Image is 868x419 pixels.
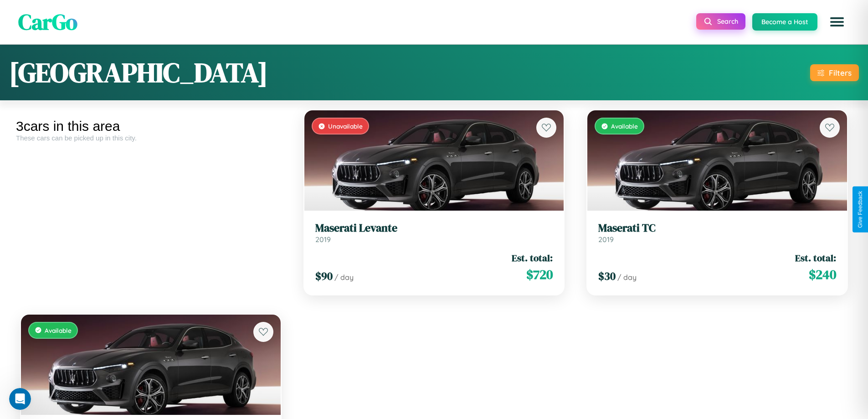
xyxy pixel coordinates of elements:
[717,17,738,26] span: Search
[598,235,614,244] span: 2019
[45,326,72,334] span: Available
[315,222,553,235] h3: Maserati Levante
[315,269,333,284] span: $ 90
[512,251,553,264] span: Est. total:
[598,269,616,284] span: $ 30
[9,54,268,91] h1: [GEOGRAPHIC_DATA]
[810,64,859,81] button: Filters
[9,388,31,410] iframe: Intercom live chat
[526,265,553,284] span: $ 720
[18,7,77,37] span: CarGo
[829,68,852,78] div: Filters
[598,222,836,244] a: Maserati TC2019
[611,122,638,130] span: Available
[857,191,863,228] div: Give Feedback
[16,134,286,142] div: These cars can be picked up in this city.
[752,13,817,31] button: Become a Host
[617,273,637,282] span: / day
[598,222,836,235] h3: Maserati TC
[16,119,286,134] div: 3 cars in this area
[696,13,745,30] button: Search
[315,222,553,244] a: Maserati Levante2019
[328,122,363,130] span: Unavailable
[334,273,354,282] span: / day
[795,251,836,264] span: Est. total:
[824,9,850,35] button: Open menu
[315,235,331,244] span: 2019
[809,265,836,284] span: $ 240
